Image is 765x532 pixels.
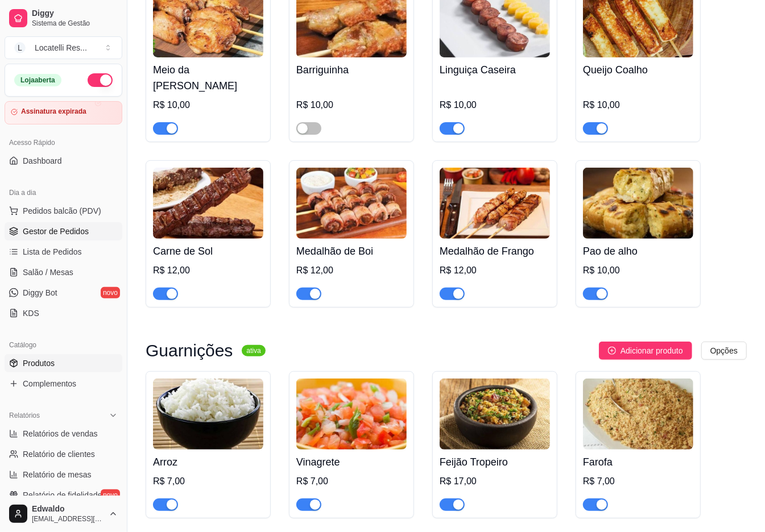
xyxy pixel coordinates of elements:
span: Adicionar produto [621,344,683,357]
a: Salão / Mesas [5,263,122,281]
span: plus-circle [608,347,616,355]
span: [EMAIL_ADDRESS][DOMAIN_NAME] [32,514,104,523]
h4: Carne de Sol [153,243,263,259]
a: DiggySistema de Gestão [5,5,122,32]
div: R$ 7,00 [153,475,263,488]
span: Relatórios de vendas [23,428,98,439]
span: Gestor de Pedidos [23,226,89,237]
span: KDS [23,307,39,319]
h4: Arroz [153,454,263,470]
a: Relatório de mesas [5,465,122,484]
div: Catálogo [5,336,122,354]
button: Edwaldo[EMAIL_ADDRESS][DOMAIN_NAME] [5,500,122,527]
button: Pedidos balcão (PDV) [5,202,122,220]
div: R$ 12,00 [440,264,550,277]
span: Dashboard [23,155,62,167]
div: R$ 12,00 [153,264,263,277]
div: R$ 10,00 [440,98,550,112]
a: Produtos [5,354,122,372]
img: product-image [296,379,407,450]
div: Dia a dia [5,184,122,202]
span: Pedidos balcão (PDV) [23,205,101,217]
span: Relatórios [9,411,40,420]
span: Produtos [23,358,55,369]
a: Lista de Pedidos [5,243,122,261]
button: Select a team [5,36,122,59]
h4: Linguiça Caseira [440,62,550,78]
h4: Meio da [PERSON_NAME] [153,62,263,94]
a: Diggy Botnovo [5,284,122,302]
div: R$ 10,00 [296,98,407,112]
h4: Barriguinha [296,62,407,78]
div: R$ 10,00 [153,98,263,112]
h4: Feijão Tropeiro [440,454,550,470]
span: Edwaldo [32,504,104,514]
a: Dashboard [5,152,122,170]
div: Locatelli Res ... [35,42,87,53]
sup: ativa [242,345,265,356]
span: Relatório de clientes [23,448,95,460]
span: Complementos [23,378,76,389]
img: product-image [583,168,693,239]
div: R$ 12,00 [296,264,407,277]
img: product-image [296,168,407,239]
button: Adicionar produto [599,342,692,360]
div: R$ 7,00 [296,475,407,488]
img: product-image [153,168,263,239]
span: Sistema de Gestão [32,19,118,28]
button: Alterar Status [88,73,113,87]
h4: Medalhão de Frango [440,243,550,259]
span: Relatório de mesas [23,469,92,480]
h4: Farofa [583,454,693,470]
article: Assinatura expirada [21,107,86,116]
img: product-image [440,379,550,450]
div: R$ 10,00 [583,98,693,112]
a: Relatório de clientes [5,445,122,463]
a: Gestor de Pedidos [5,222,122,240]
img: product-image [583,379,693,450]
span: Diggy [32,9,118,19]
img: product-image [153,379,263,450]
h4: Vinagrete [296,454,407,470]
span: Relatório de fidelidade [23,489,102,501]
span: Salão / Mesas [23,267,73,278]
button: Opções [701,342,747,360]
img: product-image [440,168,550,239]
a: Complementos [5,375,122,393]
a: Relatórios de vendas [5,425,122,443]
a: Assinatura expirada [5,101,122,124]
h4: Pao de alho [583,243,693,259]
span: Diggy Bot [23,287,57,298]
div: R$ 7,00 [583,475,693,488]
div: R$ 10,00 [583,264,693,277]
h4: Queijo Coalho [583,62,693,78]
a: Relatório de fidelidadenovo [5,486,122,504]
div: R$ 17,00 [440,475,550,488]
span: Opções [710,344,738,357]
h3: Guarnições [146,344,233,358]
h4: Medalhão de Boi [296,243,407,259]
div: Acesso Rápido [5,134,122,152]
span: L [14,42,26,53]
div: Loja aberta [14,74,61,86]
span: Lista de Pedidos [23,246,82,257]
a: KDS [5,304,122,322]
